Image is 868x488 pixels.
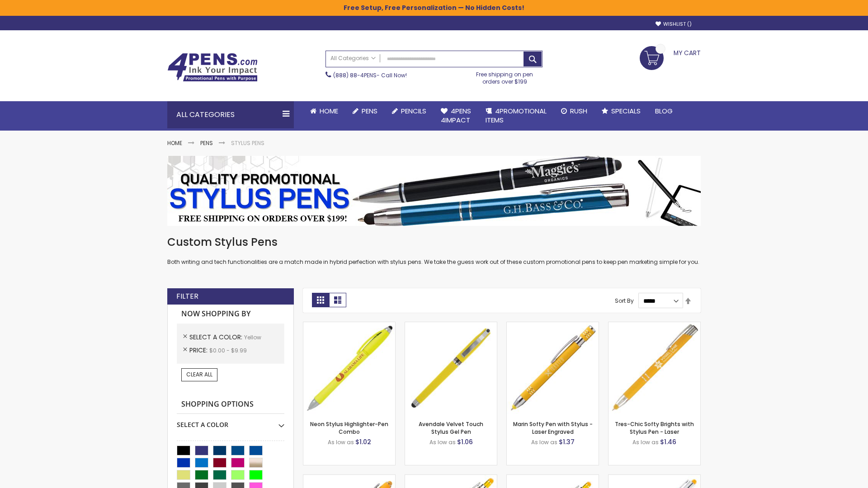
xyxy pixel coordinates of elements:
[244,333,261,341] span: Yellow
[167,139,182,147] a: Home
[189,346,209,355] span: Price
[615,420,694,435] a: Tres-Chic Softy Brights with Stylus Pen - Laser
[200,139,213,147] a: Pens
[330,55,376,62] span: All Categories
[609,322,700,329] a: Tres-Chic Softy Brights with Stylus Pen - Laser-Yellow
[303,322,395,329] a: Neon Stylus Highlighter-Pen Combo-Yellow
[167,101,294,128] div: All Categories
[177,395,284,414] strong: Shopping Options
[385,101,434,121] a: Pencils
[181,368,217,381] a: Clear All
[457,437,473,446] span: $1.06
[419,420,483,435] a: Avendale Velvet Touch Stylus Gel Pen
[320,106,338,116] span: Home
[312,293,329,307] strong: Grid
[660,437,676,446] span: $1.46
[570,106,587,116] span: Rush
[310,420,388,435] a: Neon Stylus Highlighter-Pen Combo
[303,474,395,482] a: Ellipse Softy Brights with Stylus Pen - Laser-Yellow
[345,101,385,121] a: Pens
[434,101,478,131] a: 4Pens4impact
[554,101,594,121] a: Rush
[328,438,354,446] span: As low as
[167,235,701,266] div: Both writing and tech functionalities are a match made in hybrid perfection with stylus pens. We ...
[507,322,599,414] img: Marin Softy Pen with Stylus - Laser Engraved-Yellow
[209,347,247,354] span: $0.00 - $9.99
[611,106,641,116] span: Specials
[467,67,543,85] div: Free shipping on pen orders over $199
[186,371,212,378] span: Clear All
[405,474,497,482] a: Phoenix Softy Brights with Stylus Pen - Laser-Yellow
[177,414,284,429] div: Select A Color
[507,322,599,329] a: Marin Softy Pen with Stylus - Laser Engraved-Yellow
[231,139,264,147] strong: Stylus Pens
[167,156,701,226] img: Stylus Pens
[405,322,497,414] img: Avendale Velvet Touch Stylus Gel Pen-Yellow
[648,101,680,121] a: Blog
[441,106,471,125] span: 4Pens 4impact
[326,51,380,66] a: All Categories
[531,438,557,446] span: As low as
[507,474,599,482] a: Phoenix Softy Brights Gel with Stylus Pen - Laser-Yellow
[609,474,700,482] a: Tres-Chic Softy with Stylus Top Pen - ColorJet-Yellow
[609,322,700,414] img: Tres-Chic Softy Brights with Stylus Pen - Laser-Yellow
[303,322,395,414] img: Neon Stylus Highlighter-Pen Combo-Yellow
[177,305,284,324] strong: Now Shopping by
[594,101,648,121] a: Specials
[355,437,371,446] span: $1.02
[559,437,575,446] span: $1.37
[167,235,701,249] h1: Custom Stylus Pens
[429,438,456,446] span: As low as
[632,438,659,446] span: As low as
[401,106,426,116] span: Pencils
[176,291,198,301] strong: Filter
[333,71,407,79] span: - Call Now!
[655,106,673,116] span: Blog
[656,21,692,28] a: Wishlist
[362,106,377,116] span: Pens
[486,106,547,125] span: 4PROMOTIONAL ITEMS
[303,101,345,121] a: Home
[333,71,377,79] a: (888) 88-4PENS
[167,53,258,82] img: 4Pens Custom Pens and Promotional Products
[513,420,593,435] a: Marin Softy Pen with Stylus - Laser Engraved
[615,297,634,305] label: Sort By
[189,333,244,342] span: Select A Color
[405,322,497,329] a: Avendale Velvet Touch Stylus Gel Pen-Yellow
[478,101,554,131] a: 4PROMOTIONALITEMS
